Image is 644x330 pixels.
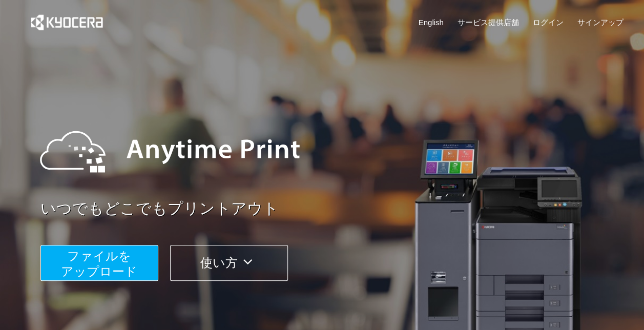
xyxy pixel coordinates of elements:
button: 使い方 [170,245,288,281]
button: ファイルを​​アップロード [40,245,158,281]
a: いつでもどこでもプリントアウト [40,198,630,220]
a: ログイン [533,17,564,28]
a: サインアップ [577,17,623,28]
a: サービス提供店舗 [458,17,519,28]
span: ファイルを ​​アップロード [61,249,137,278]
a: English [419,17,444,28]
